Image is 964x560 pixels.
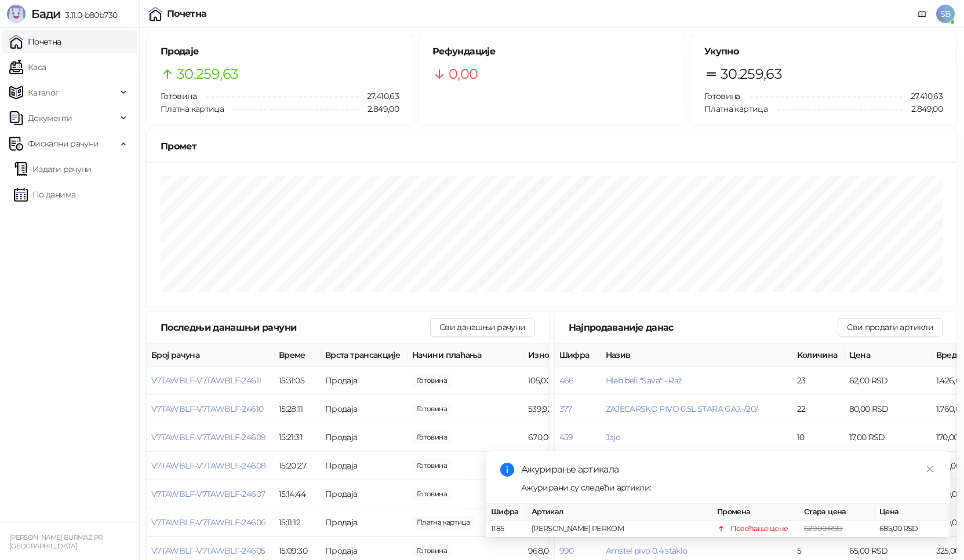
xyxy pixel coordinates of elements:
span: 27.410,63 [903,90,943,103]
th: Шифра [555,344,601,367]
span: 620,00 RSD [804,524,843,533]
span: Платна картица [161,104,224,114]
td: 15:31:05 [274,367,321,395]
span: 0,00 [449,63,478,85]
span: 105,00 [412,374,452,387]
img: Logo [7,5,26,23]
td: Продаја [321,423,408,452]
div: Ажурирани су следећи артикли: [521,481,936,494]
span: info-circle [500,463,514,477]
td: 10 [792,423,845,452]
span: Фискални рачуни [28,132,99,155]
span: Бади [31,7,60,21]
a: Close [923,463,936,475]
td: [PERSON_NAME] PERKOM [527,521,712,537]
span: close [926,465,934,473]
th: Количина [792,344,845,367]
th: Артикал [527,504,712,521]
span: 135,00 [412,459,452,472]
button: V7TAWBLF-V7TAWBLF-24610 [151,404,263,414]
button: 990 [559,546,574,556]
th: Време [274,344,321,367]
span: Платна картица [704,104,767,114]
button: ZAJECARSKO PIVO 0.5L STARA GAJ.-/20/- [606,404,760,414]
th: Износ [523,344,610,367]
span: Документи [28,107,72,130]
a: Издати рачуни [14,158,92,181]
div: Промет [161,139,943,153]
button: V7TAWBLF-V7TAWBLF-24607 [151,489,265,499]
span: 212,00 [412,488,452,500]
td: Продаја [321,395,408,423]
button: Hleb beli "Sava" - Raž [606,375,682,386]
button: Сви данашњи рачуни [430,318,534,336]
div: Најпродаваније данас [569,320,838,335]
a: Каса [9,56,46,79]
span: Готовина [161,91,197,101]
th: Назив [601,344,792,367]
td: 15:20:27 [274,452,321,480]
th: Цена [845,344,932,367]
td: Продаја [321,480,408,508]
button: Сви продати артикли [838,318,943,336]
span: Jaje [606,432,620,442]
th: Начини плаћања [408,344,523,367]
button: Amstel pivo 0.4 staklo [606,546,687,556]
span: 27.410,63 [359,90,399,103]
button: V7TAWBLF-V7TAWBLF-24608 [151,460,265,471]
button: 466 [559,375,574,386]
td: 17,00 RSD [845,423,932,452]
td: 685,00 RSD [875,521,950,537]
td: 539,92 RSD [523,395,610,423]
h5: Укупно [704,45,943,58]
div: Последњи данашњи рачуни [161,320,430,335]
span: 30.259,63 [721,63,782,85]
button: 459 [559,432,573,442]
span: Готовина [704,91,740,101]
td: Продаја [321,367,408,395]
span: SB [936,5,955,23]
span: 670,00 [412,431,452,444]
td: 1185 [486,521,527,537]
td: 62,00 RSD [845,367,932,395]
th: Промена [712,504,799,521]
th: Број рачуна [147,344,274,367]
button: V7TAWBLF-V7TAWBLF-24611 [151,375,261,386]
td: Продаја [321,452,408,480]
a: По данима [14,183,75,206]
td: 23 [792,367,845,395]
span: 30.259,63 [177,63,238,85]
h5: Рефундације [432,45,671,58]
td: 15:28:11 [274,395,321,423]
span: 595,00 [412,516,474,529]
th: Цена [875,504,950,521]
td: 15:11:12 [274,508,321,537]
span: 968,00 [412,544,452,557]
span: 539,92 [412,402,452,415]
td: 15:21:31 [274,423,321,452]
th: Врста трансакције [321,344,408,367]
td: 15:14:44 [274,480,321,508]
div: Повећање цене [730,523,788,535]
div: Почетна [167,9,207,19]
span: Каталог [28,81,59,104]
td: 80,00 RSD [845,395,932,423]
th: Стара цена [799,504,875,521]
span: V7TAWBLF-V7TAWBLF-24605 [151,546,265,556]
div: Ажурирање артикала [521,463,936,477]
button: V7TAWBLF-V7TAWBLF-24609 [151,432,265,442]
h5: Продаје [161,45,399,58]
a: Почетна [9,30,61,53]
small: [PERSON_NAME] BURMAZ PR [GEOGRAPHIC_DATA] [9,533,102,550]
button: V7TAWBLF-V7TAWBLF-24606 [151,517,265,528]
a: Документација [913,5,932,23]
